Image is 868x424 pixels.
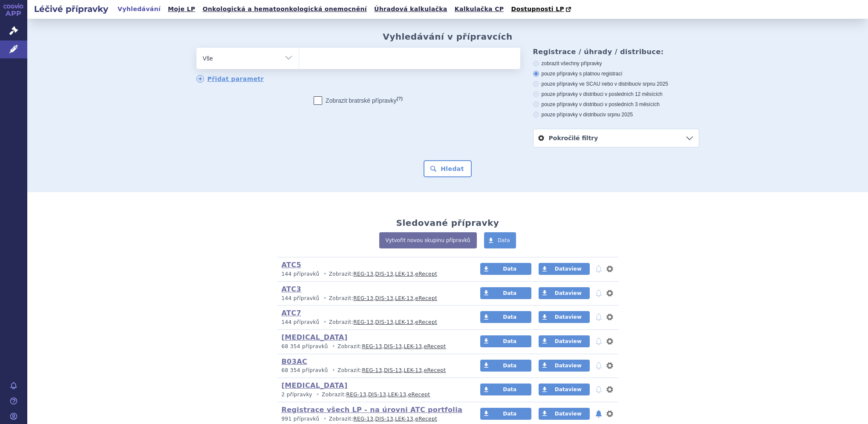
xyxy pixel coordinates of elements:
a: REG-13 [353,319,373,325]
a: B03AC [282,358,308,366]
span: v srpnu 2025 [603,112,633,118]
i: • [321,271,329,278]
a: LEK-13 [395,319,413,325]
a: Vytvořit novou skupinu přípravků [379,232,477,248]
span: Data [503,290,516,296]
button: nastavení [606,336,614,346]
a: DIS-13 [384,343,402,349]
label: pouze přípravky v distribuci v posledních 12 měsících [533,91,699,98]
a: Data [484,232,516,248]
a: LEK-13 [404,367,422,373]
button: nastavení [606,361,614,371]
button: notifikace [594,336,603,346]
a: Pokročilé filtry [533,129,699,147]
button: nastavení [606,384,614,395]
span: Data [503,387,516,392]
span: 68 354 přípravků [282,343,328,349]
h2: Vyhledávání v přípravcích [383,32,513,42]
a: ATC5 [282,261,302,269]
a: Data [480,335,531,347]
abbr: (?) [397,96,403,101]
label: zobrazit všechny přípravky [533,60,699,67]
span: Data [503,411,516,417]
a: DIS-13 [375,295,393,301]
p: Zobrazit: , , , [282,343,464,350]
a: [MEDICAL_DATA] [282,381,348,389]
a: Dataview [539,263,590,275]
a: Data [480,263,531,275]
label: pouze přípravky ve SCAU nebo v distribuci [533,81,699,87]
a: Moje LP [165,3,198,15]
a: Dataview [539,360,590,372]
span: 2 přípravky [282,392,312,398]
a: DIS-13 [384,367,402,373]
h2: Léčivé přípravky [27,3,115,15]
button: notifikace [594,409,603,419]
a: eRecept [415,271,437,277]
p: Zobrazit: , , , [282,271,464,278]
span: Data [503,338,516,344]
button: nastavení [606,288,614,298]
a: LEK-13 [395,416,413,422]
p: Zobrazit: , , , [282,319,464,326]
a: Data [480,287,531,299]
a: eRecept [424,343,446,349]
i: • [330,367,337,374]
a: Přidat parametr [196,75,264,83]
a: Dataview [539,335,590,347]
a: Kalkulačka CP [452,3,507,15]
button: Hledat [424,160,472,177]
a: DIS-13 [375,416,393,422]
p: Zobrazit: , , , [282,415,464,423]
a: eRecept [415,295,437,301]
a: [MEDICAL_DATA] [282,333,348,341]
span: Dataview [555,266,582,272]
a: Dostupnosti LP [508,3,575,15]
span: Data [498,237,510,243]
i: • [321,295,329,302]
label: pouze přípravky v distribuci v posledních 3 měsících [533,101,699,108]
a: REG-13 [362,367,382,373]
a: LEK-13 [404,343,422,349]
span: Dataview [555,387,582,392]
label: pouze přípravky s platnou registrací [533,70,699,77]
a: REG-13 [353,416,373,422]
a: DIS-13 [375,271,393,277]
a: Dataview [539,408,590,420]
span: Dostupnosti LP [511,6,564,12]
label: pouze přípravky v distribuci [533,111,699,118]
span: 68 354 přípravků [282,367,328,373]
span: 144 přípravků [282,271,320,277]
a: Vyhledávání [115,3,163,15]
a: Registrace všech LP - na úrovni ATC portfolia [282,406,463,414]
span: Data [503,266,516,272]
a: Data [480,384,531,395]
a: Data [480,311,531,323]
h3: Registrace / úhrady / distribuce: [533,48,699,56]
button: notifikace [594,384,603,395]
h2: Sledované přípravky [396,218,499,228]
a: REG-13 [353,295,373,301]
i: • [321,415,329,423]
p: Zobrazit: , , , [282,295,464,302]
span: Data [503,314,516,320]
a: LEK-13 [395,295,413,301]
span: Data [503,363,516,369]
button: notifikace [594,361,603,371]
a: Onkologická a hematoonkologická onemocnění [200,3,369,15]
a: REG-13 [362,343,382,349]
button: notifikace [594,312,603,322]
a: ATC7 [282,309,302,317]
p: Zobrazit: , , , [282,367,464,374]
a: Data [480,408,531,420]
i: • [321,319,329,326]
a: ATC3 [282,285,302,293]
a: Úhradová kalkulačka [372,3,450,15]
a: eRecept [408,392,430,398]
a: eRecept [415,416,437,422]
button: nastavení [606,409,614,419]
span: v srpnu 2025 [639,81,668,87]
a: eRecept [415,319,437,325]
span: Dataview [555,338,582,344]
a: LEK-13 [388,392,407,398]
